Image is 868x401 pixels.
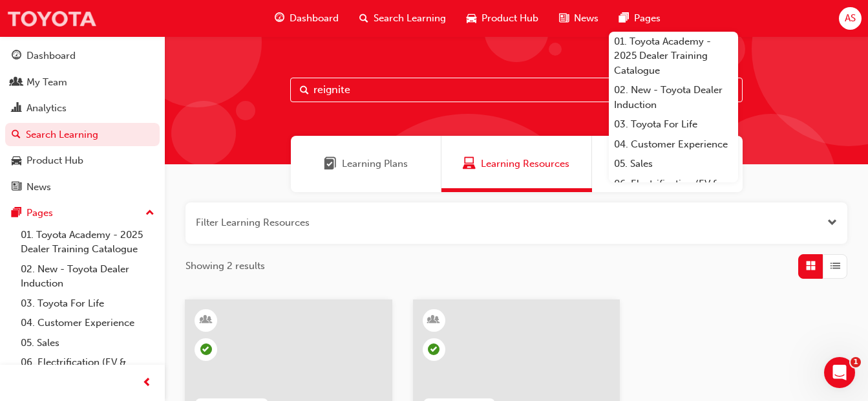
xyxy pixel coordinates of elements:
[441,136,592,192] a: Learning ResourcesLearning Resources
[374,11,446,26] span: Search Learning
[26,153,83,168] div: Product Hub
[5,201,160,225] button: Pages
[200,343,212,355] span: learningRecordVerb_ATTEND-icon
[12,77,21,89] span: people-icon
[16,333,160,353] a: 05. Sales
[5,149,160,173] a: Product Hub
[634,11,661,26] span: Pages
[5,175,160,199] a: News
[482,11,538,26] span: Product Hub
[349,5,456,32] a: search-iconSearch Learning
[12,103,21,114] span: chart-icon
[5,96,160,120] a: Analytics
[202,312,211,329] span: learningResourceType_INSTRUCTOR_LED-icon
[5,41,160,201] button: DashboardMy TeamAnalyticsSearch LearningProduct HubNews
[429,312,438,329] span: learningResourceType_INSTRUCTOR_LED-icon
[16,313,160,333] a: 04. Customer Experience
[467,10,476,27] span: car-icon
[26,180,51,195] div: News
[845,11,856,26] span: AS
[290,78,743,102] input: Search...
[5,44,160,68] a: Dashboard
[26,49,76,63] div: Dashboard
[264,5,349,32] a: guage-iconDashboard
[831,259,840,274] span: List
[275,10,284,27] span: guage-icon
[5,70,160,94] a: My Team
[26,206,53,221] div: Pages
[291,136,441,192] a: Learning PlansLearning Plans
[824,357,855,388] iframe: Intercom live chat
[851,357,861,367] span: 1
[5,123,160,147] a: Search Learning
[290,11,339,26] span: Dashboard
[6,4,97,33] img: Trak
[300,83,309,98] span: Search
[592,136,743,192] a: SessionsSessions
[609,154,738,174] a: 05. Sales
[574,11,598,26] span: News
[609,5,671,32] a: pages-iconPages
[12,182,21,193] span: news-icon
[428,343,439,355] span: learningRecordVerb_ATTEND-icon
[12,50,21,62] span: guage-icon
[324,157,337,171] span: Learning Plans
[26,101,67,116] div: Analytics
[609,80,738,114] a: 02. New - Toyota Dealer Induction
[806,259,816,274] span: Grid
[609,32,738,81] a: 01. Toyota Academy - 2025 Dealer Training Catalogue
[12,208,21,219] span: pages-icon
[609,135,738,155] a: 04. Customer Experience
[12,155,21,167] span: car-icon
[16,225,160,259] a: 01. Toyota Academy - 2025 Dealer Training Catalogue
[839,7,862,30] button: AS
[26,75,67,90] div: My Team
[185,259,265,274] span: Showing 2 results
[16,259,160,294] a: 02. New - Toyota Dealer Induction
[12,129,21,141] span: search-icon
[16,294,160,314] a: 03. Toyota For Life
[481,157,569,171] span: Learning Resources
[549,5,609,32] a: news-iconNews
[16,352,160,387] a: 06. Electrification (EV & Hybrid)
[342,157,408,171] span: Learning Plans
[456,5,549,32] a: car-iconProduct Hub
[359,10,368,27] span: search-icon
[609,174,738,208] a: 06. Electrification (EV & Hybrid)
[463,157,476,171] span: Learning Resources
[559,10,569,27] span: news-icon
[609,114,738,135] a: 03. Toyota For Life
[145,205,154,222] span: up-icon
[142,375,152,391] span: prev-icon
[619,10,629,27] span: pages-icon
[827,215,837,230] button: Open the filter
